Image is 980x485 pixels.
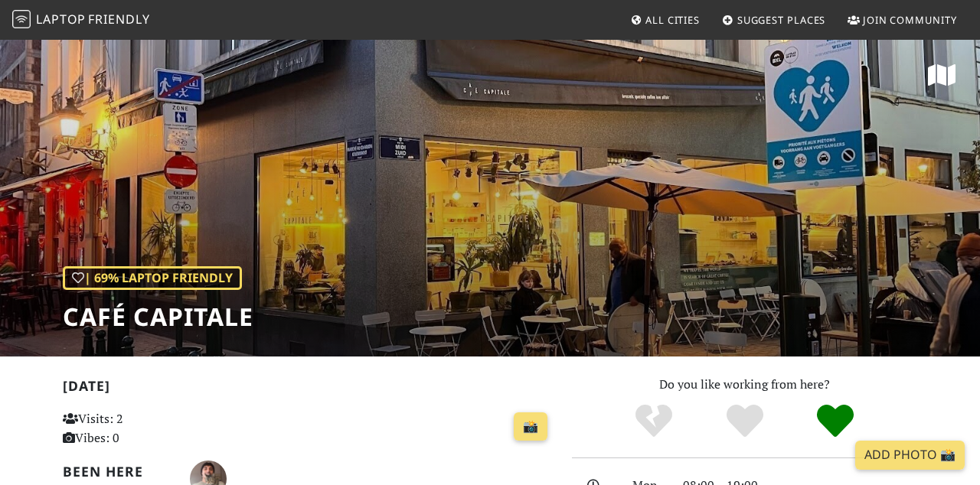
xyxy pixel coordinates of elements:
a: All Cities [624,6,706,34]
img: LaptopFriendly [12,10,31,28]
div: Definitely! [790,402,881,441]
span: Friendly [88,11,149,28]
a: 📸 [514,412,547,441]
a: Join Community [841,6,963,34]
a: Add Photo 📸 [855,441,965,470]
span: Suggest Places [737,13,826,27]
h1: Café Capitale [63,302,253,331]
a: Suggest Places [716,6,832,34]
a: LaptopFriendly LaptopFriendly [12,7,150,34]
h2: [DATE] [63,378,554,400]
span: Laptop [36,11,86,28]
div: | 69% Laptop Friendly [63,266,242,291]
p: Do you like working from here? [572,375,917,395]
div: Yes [699,402,790,441]
span: All Cities [645,13,700,27]
p: Visits: 2 Vibes: 0 [63,409,214,448]
h2: Been here [63,464,171,480]
div: No [608,402,699,441]
span: Join Community [863,13,957,27]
